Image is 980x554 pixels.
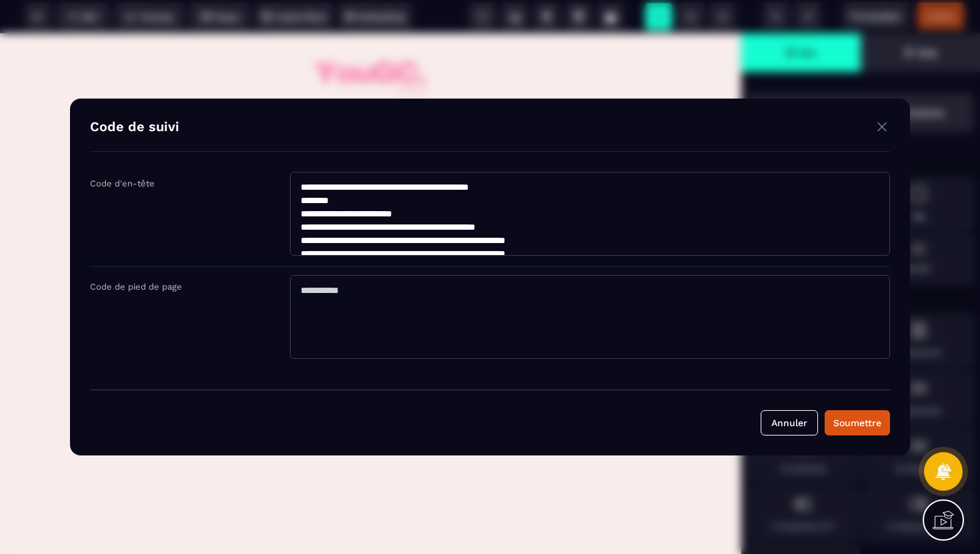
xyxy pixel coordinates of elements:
img: 010371af0418dc49740d8f87ff05e2d8_logo_yougc_academy.png [304,23,437,67]
label: Code d'en-tête [90,178,155,188]
label: Code de pied de page [90,282,182,292]
div: Soumettre [833,416,881,429]
button: Soumettre [825,410,890,435]
h4: Code de suivi [90,119,179,138]
button: Annuler [761,410,818,435]
img: close [874,119,890,135]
